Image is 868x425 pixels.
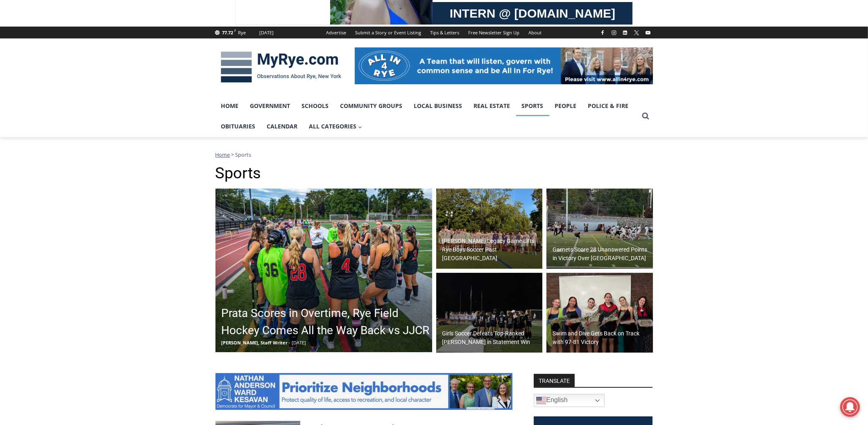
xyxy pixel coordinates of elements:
[468,96,516,116] a: Real Estate
[222,305,430,339] h2: Prata Scores in Overtime, Rye Field Hockey Comes All the Way Back vs JJCR
[620,28,630,38] a: Linkedin
[215,189,432,352] a: Prata Scores in Overtime, Rye Field Hockey Comes All the Way Back vs JJCR [PERSON_NAME], Staff Wr...
[534,394,605,407] a: English
[91,69,93,77] div: /
[632,28,641,38] a: X
[231,151,234,158] span: >
[442,237,541,263] h2: [PERSON_NAME] Legacy Game Lifts Rye Boys Soccer Past [GEOGRAPHIC_DATA]
[215,46,347,88] img: MyRye.com
[238,29,246,36] div: Rye
[553,329,651,346] h2: Swim and Dive Gets Back on Track with 97-81 Victory
[215,164,653,183] h1: Sports
[553,245,651,263] h2: Garnets Score 28 Unanswered Points in Victory Over [GEOGRAPHIC_DATA]
[304,116,368,137] button: Child menu of All Categories
[355,47,653,84] img: All in for Rye
[516,96,549,116] a: Sports
[436,189,543,269] a: [PERSON_NAME] Legacy Game Lifts Rye Boys Soccer Past [GEOGRAPHIC_DATA]
[222,340,288,346] span: [PERSON_NAME], Staff Writer
[546,189,653,269] img: (PHOTO: Rye Football's Henry Shoemaker (#5) kicks an extra point in his team's 42-13 win vs Yorkt...
[436,273,543,353] a: Girls Soccer Defeats Top-Ranked [PERSON_NAME] in Statement Win
[222,29,233,36] span: 77.72
[215,151,230,158] a: Home
[236,151,252,158] span: Sports
[215,151,653,159] nav: Breadcrumbs
[296,96,335,116] a: Schools
[335,96,408,116] a: Community Groups
[408,96,468,116] a: Local Business
[0,81,118,102] a: [PERSON_NAME] Read Sanctuary Fall Fest: [DATE]
[215,116,261,137] a: Obituaries
[245,96,296,116] a: Government
[643,28,653,38] a: YouTube
[442,329,541,346] h2: Girls Soccer Defeats Top-Ranked [PERSON_NAME] in Statement Win
[7,82,105,101] h4: [PERSON_NAME] Read Sanctuary Fall Fest: [DATE]
[322,27,546,38] nav: Secondary Navigation
[609,28,619,38] a: Instagram
[598,28,607,38] a: Facebook
[549,96,582,116] a: People
[197,79,397,102] a: Intern @ [DOMAIN_NAME]
[260,29,274,36] div: [DATE]
[215,189,432,352] img: (PHOTO: The Rye Field Hockey team from September 16, 2025. Credit: Maureen Tsuchida.)
[436,273,543,353] img: (PHOTO: The Rye Girls Soccer team from September 27, 2025. Credit: Alvar Lee.)
[234,28,236,33] span: F
[534,374,575,387] strong: TRANSLATE
[86,24,114,67] div: Birds of Prey: Falcon and hawk demos
[214,81,380,100] span: Intern @ [DOMAIN_NAME]
[292,340,306,346] span: [DATE]
[289,340,291,346] span: -
[524,27,546,38] a: About
[546,273,653,353] a: Swim and Dive Gets Back on Track with 97-81 Victory
[351,27,426,38] a: Submit a Story or Event Listing
[546,273,653,353] img: (PHOTO: Members of the Rye - Rye Neck - Blind Brook Varsity Swim and Dive team fresh from a victo...
[215,96,245,116] a: Home
[436,189,543,269] img: (PHOTO: The Rye Boys Soccer team from October 4, 2025, against Pleasantville. Credit: Daniela Arr...
[86,69,89,77] div: 2
[261,116,304,137] a: Calendar
[464,27,524,38] a: Free Newsletter Sign Up
[322,27,351,38] a: Advertise
[207,0,387,79] div: "[PERSON_NAME] and I covered the [DATE] Parade, which was a really eye opening experience as I ha...
[638,109,653,124] button: View Search Form
[95,69,99,77] div: 6
[426,27,464,38] a: Tips & Letters
[215,96,638,137] nav: Primary Navigation
[546,189,653,269] a: Garnets Score 28 Unanswered Points in Victory Over [GEOGRAPHIC_DATA]
[582,96,635,116] a: Police & Fire
[536,396,546,405] img: en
